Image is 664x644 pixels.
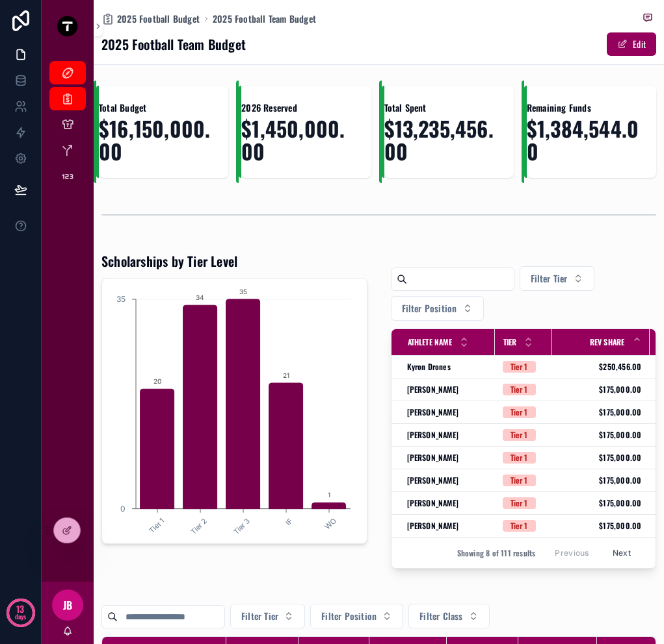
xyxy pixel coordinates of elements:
span: Remaining Funds [527,101,641,114]
span: $1,450,000.00 [241,117,355,162]
span: Filter Tier [241,610,278,623]
div: Tier 1 [511,520,528,532]
a: [PERSON_NAME] [407,498,487,508]
a: 2025 Football Budget [101,12,200,25]
a: Tier 1 [503,406,544,418]
div: Tier 1 [511,384,528,395]
text: Tier 2 [189,517,209,537]
a: Tier 1 [503,452,544,464]
text: 20 [153,378,161,386]
a: [PERSON_NAME] [407,452,487,463]
span: Rev Share [590,337,625,347]
button: Edit [607,32,656,56]
span: $13,235,456.00 [384,117,498,162]
a: $175,000.00 [560,384,642,395]
tspan: 0 [120,504,126,514]
div: scrollable content [42,52,94,205]
a: Tier 1 [503,497,544,509]
span: $1,384,544.00 [527,117,641,162]
button: Select Button [520,266,594,291]
a: [PERSON_NAME] [407,407,487,417]
img: App logo [57,16,78,36]
a: [PERSON_NAME] [407,384,487,395]
button: Next [604,543,640,563]
a: [PERSON_NAME] [407,430,487,440]
span: Filter Position [402,302,457,315]
div: Tier 1 [511,361,528,373]
text: Tier 1 [147,517,166,536]
text: Tier 3 [232,517,252,537]
span: 2025 Football Budget [117,12,200,25]
span: $16,150,000.00 [99,117,213,162]
button: Select Button [391,296,484,321]
span: [PERSON_NAME] [407,521,459,531]
a: $175,000.00 [560,475,642,486]
div: Tier 1 [511,497,528,509]
tspan: 35 [116,295,126,304]
text: 1 [328,491,330,499]
span: [PERSON_NAME] [407,452,459,463]
a: Tier 1 [503,361,544,373]
div: Tier 1 [511,475,528,486]
span: [PERSON_NAME] [407,407,459,417]
text: 21 [283,371,289,379]
span: Showing 8 of 111 results [457,548,536,558]
a: Kyron Drones [407,362,487,372]
span: [PERSON_NAME] [407,430,459,440]
a: $175,000.00 [560,498,642,508]
span: [PERSON_NAME] [407,498,459,508]
p: days [15,608,27,626]
a: Tier 1 [503,384,544,395]
span: Athlete Name [408,337,452,347]
div: chart [110,286,359,536]
span: Filter Position [321,610,377,623]
span: Kyron Drones [407,362,451,372]
button: Select Button [408,604,489,628]
a: Tier 1 [503,429,544,441]
div: Tier 1 [511,429,528,441]
p: 13 [16,602,24,615]
span: Total Spent [384,101,498,114]
a: $175,000.00 [560,407,642,417]
span: JB [63,597,72,613]
button: Select Button [310,604,403,628]
a: [PERSON_NAME] [407,521,487,531]
a: $250,456.00 [560,362,642,372]
span: [PERSON_NAME] [407,475,459,486]
div: Tier 1 [511,452,528,464]
span: Total Budget [99,101,213,114]
a: 2025 Football Team Budget [213,12,316,25]
span: 2026 Reserved [241,101,355,114]
a: $175,000.00 [560,452,642,463]
text: IF [284,517,295,528]
text: 34 [196,294,204,302]
text: 35 [239,288,247,295]
h1: Scholarships by Tier Level [101,252,237,270]
a: $175,000.00 [560,430,642,440]
text: WO [323,517,338,532]
a: Tier 1 [503,520,544,532]
span: [PERSON_NAME] [407,384,459,395]
a: Tier 1 [503,475,544,486]
a: [PERSON_NAME] [407,475,487,486]
div: Tier 1 [511,406,528,418]
a: $175,000.00 [560,521,642,531]
span: Filter Class [419,610,462,623]
h1: 2025 Football Team Budget [101,35,246,53]
span: Filter Tier [531,272,568,285]
span: Tier [503,337,517,347]
button: Select Button [230,604,305,628]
